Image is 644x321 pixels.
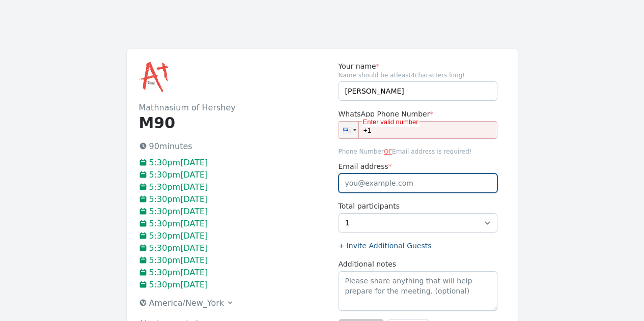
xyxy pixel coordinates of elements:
[135,295,239,311] button: America/New_York
[339,145,497,157] span: Phone Number Email address is required!
[339,81,497,101] input: Enter name (required)
[139,193,322,206] p: 5:30pm[DATE]
[362,117,419,127] div: Enter valid number
[139,267,322,279] p: 5:30pm[DATE]
[339,122,358,138] div: United States: + 1
[339,161,497,171] label: Email address
[384,146,392,156] span: or
[139,230,322,242] p: 5:30pm[DATE]
[339,259,497,269] label: Additional notes
[139,114,322,132] h1: M90
[139,218,322,230] p: 5:30pm[DATE]
[139,279,322,291] p: 5:30pm[DATE]
[139,206,322,218] p: 5:30pm[DATE]
[339,109,497,119] label: WhatsApp Phone Number
[139,169,322,181] p: 5:30pm[DATE]
[339,61,497,71] label: Your name
[139,61,172,94] img: Mathnasium of Hershey
[339,201,497,211] label: Total participants
[139,254,322,267] p: 5:30pm[DATE]
[339,71,497,79] span: Name should be atleast 4 characters long!
[139,157,322,169] p: 5:30pm[DATE]
[139,181,322,193] p: 5:30pm[DATE]
[339,121,497,139] input: 1 (702) 123-4567
[139,242,322,254] p: 5:30pm[DATE]
[339,241,497,251] label: + Invite Additional Guests
[139,102,322,114] h2: Mathnasium of Hershey
[339,173,497,193] input: you@example.com
[139,140,322,153] p: 90 minutes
